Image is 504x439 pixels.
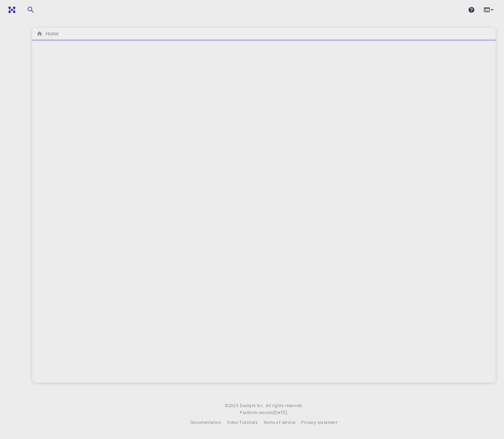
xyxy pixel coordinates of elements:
a: Video Tutorials [227,419,258,426]
img: logo [6,6,15,13]
span: Exabyte Inc. [240,403,264,408]
a: [DATE]. [273,409,288,416]
span: Documentation [190,419,221,425]
h6: Home [43,30,58,37]
a: Terms of service [263,419,295,426]
nav: breadcrumb [35,30,60,37]
span: All rights reserved. [266,402,303,409]
span: © 2025 [225,402,239,409]
span: [DATE] . [273,410,288,415]
a: Exabyte Inc. [240,402,264,409]
span: Video Tutorials [227,419,258,425]
span: Privacy statement [301,419,337,425]
a: Documentation [190,419,221,426]
a: Privacy statement [301,419,337,426]
span: Platform version [240,409,273,416]
span: Terms of service [263,419,295,425]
